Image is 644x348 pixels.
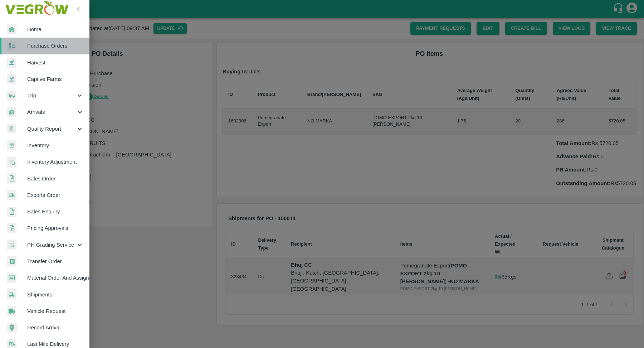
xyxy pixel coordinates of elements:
[7,240,16,250] img: whTracker
[27,125,76,133] span: Quality Report
[27,158,84,166] span: Inventory Adjustment
[7,223,16,233] img: sales
[7,74,16,84] img: harvest
[27,274,84,282] span: Material Order And Assignment
[7,24,16,35] img: whArrival
[7,173,16,184] img: sales
[7,273,16,283] img: centralMaterial
[7,107,16,117] img: whArrival
[27,25,84,33] span: Home
[7,41,16,51] img: reciept
[27,224,84,232] span: Pricing Approvals
[7,91,16,101] img: delivery
[27,42,84,50] span: Purchase Orders
[27,75,84,83] span: Captive Farms
[27,108,76,116] span: Arrivals
[7,256,16,267] img: whTransfer
[27,340,84,348] span: Last Mile Delivery
[27,291,84,299] span: Shipments
[27,175,84,183] span: Sales Order
[7,207,16,217] img: sales
[27,59,84,67] span: Harvest
[7,306,16,316] img: vehicle
[27,257,84,265] span: Transfer Order
[27,191,84,199] span: Exports Order
[7,323,17,333] img: recordArrival
[7,289,16,300] img: shipments
[27,208,84,216] span: Sales Enquiry
[7,57,16,68] img: harvest
[7,124,16,133] img: qualityReport
[27,92,76,100] span: Trip
[7,157,16,167] img: inventory
[27,324,84,332] span: Record Arrival
[7,140,16,151] img: whInventory
[27,307,84,315] span: Vehicle Request
[27,241,76,249] span: PH Grading Service
[7,190,16,200] img: shipments
[27,141,84,149] span: Inventory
